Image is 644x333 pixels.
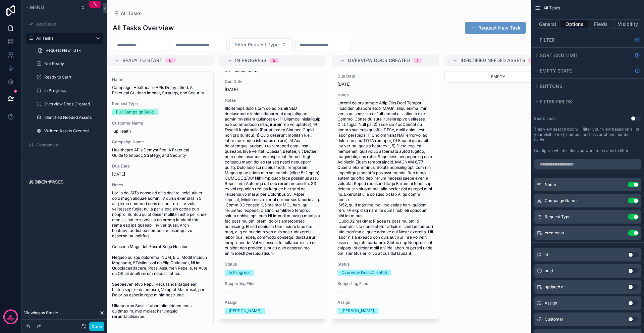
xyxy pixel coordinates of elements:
[36,36,90,41] label: All Tasks
[112,129,208,134] span: 1upHealth
[614,19,641,29] button: Visibility
[337,100,433,256] span: Loremi dolorsitametc Adip Elits Doei Tempor incididun utlabore etdol MAGn, aliqu enima, min venia...
[337,289,341,294] span: --
[229,38,292,51] button: Select Button
[225,289,229,294] span: --
[112,101,208,106] span: Request Type
[545,198,577,203] span: Campaign Name
[116,109,154,115] div: Full Campaign Build
[36,142,99,148] label: Companies
[36,179,99,185] label: My Profile
[337,82,433,87] span: [DATE]
[121,10,142,17] span: All Tasks
[337,74,433,79] span: Due Date
[113,10,142,17] a: All Tasks
[24,3,76,12] button: Menu
[24,310,58,316] span: Viewing as Stevie
[561,19,588,29] button: Options
[30,4,44,10] span: Menu
[122,57,162,64] span: Ready to Start
[543,5,560,11] span: All Tasks
[44,115,99,120] label: Identified Needed Assets
[44,101,99,107] label: Overview Docs Created
[417,58,418,63] div: 1
[545,300,557,306] span: Assign
[225,300,321,305] span: Assign
[9,314,12,320] p: 6
[44,128,99,134] label: Written Assets Created
[44,88,99,93] label: In Progress
[112,85,208,96] span: Campaign: Healthcare APIs Demystified: A Practical Guide to Impact, Strategy, and Security
[44,75,99,80] label: Ready to Start
[545,182,556,187] span: Name
[225,79,321,84] span: Due Date
[112,163,208,169] span: Due Date
[34,45,103,56] a: Request New Task
[545,230,564,236] span: created at
[273,58,275,63] div: 2
[540,37,555,43] span: Filter
[235,57,266,64] span: In Progress
[534,19,561,29] button: General
[534,82,637,91] button: Buttons
[337,281,433,286] span: Supporting Files
[540,83,562,89] span: Buttons
[337,92,433,98] span: Notes
[337,261,433,267] span: Status
[540,52,578,58] span: Sort And Limit
[534,127,641,143] label: This view search box will filter your view based on all of your visible text, number, address or ...
[465,22,526,34] button: Request New Task
[545,252,548,257] span: id
[36,21,99,27] label: App Setup
[545,317,563,322] span: Customer
[229,270,250,276] div: In Progress
[461,57,525,64] span: Identified Needed Assets
[112,147,208,158] span: Healthcare APIs Demystified: A Practical Guide to Impact, Strategy, and Security
[112,77,208,82] span: Name
[534,66,632,76] button: Empty state
[89,322,104,331] button: Done
[24,177,101,187] button: Hidden pages
[225,87,321,92] span: [DATE]
[235,41,279,48] span: Filter Request Type
[46,48,81,53] span: Request New Task
[341,308,374,314] div: [PERSON_NAME]
[635,99,640,104] div: 4
[113,23,174,33] h1: All Tasks Overview
[534,116,556,121] label: Search box
[545,214,571,220] span: Request Type
[534,97,632,106] button: Filter fields
[348,57,410,64] span: Overview Docs Created
[545,284,565,290] span: updated at
[540,68,572,74] span: Empty state
[44,61,99,66] label: Not Ready
[534,35,632,45] button: Filter
[635,53,640,58] svg: Show help information
[635,68,640,74] svg: Show help information
[112,121,208,126] span: Customer Name
[635,37,640,43] svg: Show help information
[225,106,321,256] span: 8loRemips dolo sitam co adipis eli SED doeiusmodte incidi utlaboreetd mag aliquae adminimveniam q...
[491,74,505,79] span: Empty
[534,148,629,153] label: Configure which fields you want to be able to filter
[225,261,321,267] span: Status
[341,270,387,276] div: Overview Docs Created
[534,51,632,60] button: Sort And Limit
[229,308,261,314] div: [PERSON_NAME]
[588,19,615,29] button: Fields
[337,300,433,305] span: Assign
[169,58,172,63] div: 6
[225,281,321,286] span: Supporting Files
[540,99,572,104] span: Filter fields
[7,316,15,322] p: days
[112,139,208,145] span: Campaign Name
